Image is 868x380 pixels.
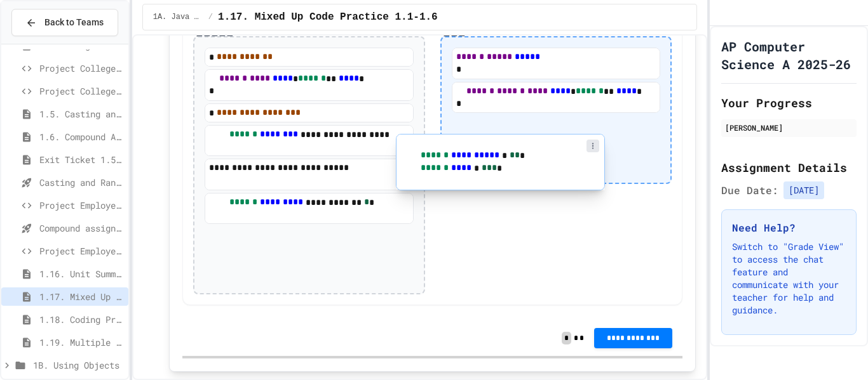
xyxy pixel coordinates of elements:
span: 1.6. Compound Assignment Operators [39,130,123,143]
span: 1.17. Mixed Up Code Practice 1.1-1.6 [218,10,438,25]
h2: Your Progress [721,94,857,112]
button: Back to Teams [11,9,118,36]
span: Compound assignment operators - Quiz [39,221,123,235]
span: 1.5. Casting and Ranges of Values [39,107,123,121]
h2: Assignment Details [721,159,857,176]
p: Switch to "Grade View" to access the chat feature and communicate with your teacher for help and ... [732,240,846,317]
span: Exit Ticket 1.5-1.6 [39,153,123,166]
h3: Need Help? [732,220,846,235]
span: Casting and Ranges of variables - Quiz [39,176,123,189]
span: 1A. Java Basics [153,12,203,22]
span: 1.16. Unit Summary 1a (1.1-1.6) [39,267,123,280]
div: [PERSON_NAME] [725,122,853,133]
span: 1B. Using Objects [33,358,123,372]
span: 1.18. Coding Practice 1a (1.1-1.6) [39,313,123,326]
span: 1.17. Mixed Up Code Practice 1.1-1.6 [39,290,123,303]
span: / [208,12,213,22]
span: Due Date: [721,183,778,198]
span: Project EmployeePay [39,199,123,212]
h1: AP Computer Science A 2025-26 [721,37,857,73]
span: Project EmployeePay (File Input) [39,244,123,258]
span: Project CollegeSearch [39,62,123,75]
span: 1.19. Multiple Choice Exercises for Unit 1a (1.1-1.6) [39,336,123,349]
span: [DATE] [783,181,824,199]
span: Back to Teams [44,16,104,29]
span: Project CollegeSearch (File Input) [39,84,123,98]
